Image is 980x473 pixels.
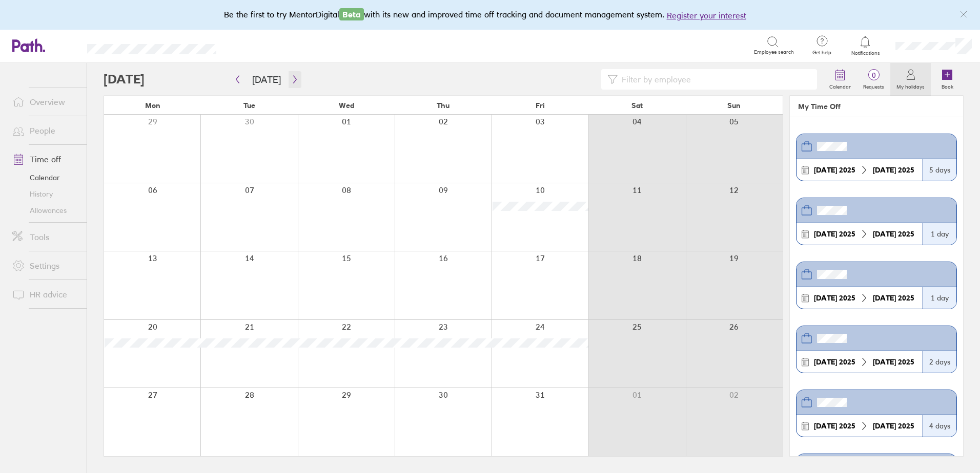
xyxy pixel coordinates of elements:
[810,358,860,366] div: 2025
[923,223,956,245] div: 1 day
[814,165,837,175] strong: [DATE]
[849,50,882,56] span: Notifications
[873,229,896,239] strong: [DATE]
[810,166,860,174] div: 2025
[796,326,957,373] a: [DATE] 2025[DATE] 20252 days
[796,262,957,309] a: [DATE] 2025[DATE] 20251 day
[857,81,890,90] label: Requests
[631,101,643,110] span: Sat
[935,81,959,90] label: Book
[931,63,964,96] a: Book
[869,358,918,366] div: 2025
[810,294,860,302] div: 2025
[4,227,87,247] a: Tools
[814,421,837,431] strong: [DATE]
[890,63,931,96] a: My holidays
[873,357,896,367] strong: [DATE]
[869,230,918,238] div: 2025
[4,120,87,141] a: People
[667,9,746,21] button: Register your interest
[754,49,794,55] span: Employee search
[857,71,890,79] span: 0
[873,165,896,175] strong: [DATE]
[823,63,857,96] a: Calendar
[923,159,956,181] div: 5 days
[618,70,811,89] input: Filter by employee
[339,101,354,110] span: Wed
[923,287,956,309] div: 1 day
[790,96,963,117] header: My Time Off
[869,294,918,302] div: 2025
[869,166,918,174] div: 2025
[923,351,956,373] div: 2 days
[923,415,956,437] div: 4 days
[873,421,896,431] strong: [DATE]
[810,230,860,238] div: 2025
[339,8,364,20] span: Beta
[849,35,882,56] a: Notifications
[4,202,87,219] a: Allowances
[437,101,450,110] span: Thu
[4,186,87,202] a: History
[814,357,837,367] strong: [DATE]
[244,40,270,50] div: Search
[4,149,87,169] a: Time off
[814,229,837,239] strong: [DATE]
[873,293,896,303] strong: [DATE]
[796,198,957,245] a: [DATE] 2025[DATE] 20251 day
[243,101,255,110] span: Tue
[796,390,957,437] a: [DATE] 2025[DATE] 20254 days
[536,101,545,110] span: Fri
[4,255,87,276] a: Settings
[810,422,860,430] div: 2025
[244,71,289,88] button: [DATE]
[869,422,918,430] div: 2025
[805,50,839,56] span: Get help
[823,81,857,90] label: Calendar
[796,134,957,181] a: [DATE] 2025[DATE] 20255 days
[4,169,87,186] a: Calendar
[727,101,741,110] span: Sun
[224,8,757,21] div: Be the first to try MentorDigital with its new and improved time off tracking and document manage...
[857,63,890,96] a: 0Requests
[4,92,87,112] a: Overview
[890,81,931,90] label: My holidays
[4,284,87,305] a: HR advice
[814,293,837,303] strong: [DATE]
[145,101,160,110] span: Mon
